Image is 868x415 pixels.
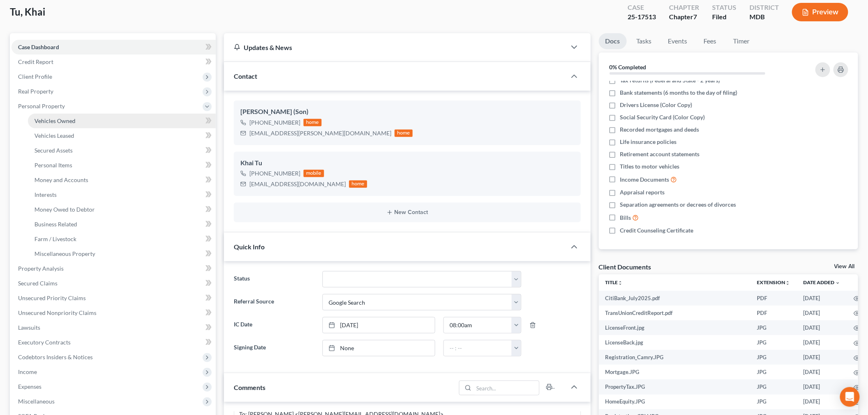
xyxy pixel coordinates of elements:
[395,130,413,137] div: home
[620,176,669,184] span: Income Documents
[323,340,435,356] a: None
[630,33,658,49] a: Tasks
[620,214,631,222] span: Bills
[18,58,53,65] span: Credit Report
[28,202,216,217] a: Money Owed to Debtor
[697,33,724,49] a: Fees
[712,3,736,12] div: Status
[11,291,216,306] a: Unsecured Priority Claims
[605,279,623,285] a: Titleunfold_more
[792,3,848,21] button: Preview
[28,246,216,261] a: Miscellaneous Property
[10,6,46,18] span: Tu, Khai
[599,320,751,335] td: LicenseFront.jpg
[834,264,855,269] a: View All
[18,324,40,331] span: Lawsuits
[620,188,665,196] span: Appraisal reports
[230,340,318,356] label: Signing Date
[28,173,216,187] a: Money and Accounts
[28,187,216,202] a: Interests
[751,320,797,335] td: JPG
[751,291,797,306] td: PDF
[620,101,692,109] span: Drivers License (Color Copy)
[444,317,512,333] input: -- : --
[797,379,847,394] td: [DATE]
[599,350,751,365] td: Registration_Camry.JPG
[18,265,64,272] span: Property Analysis
[249,119,300,127] div: [PHONE_NUMBER]
[18,294,86,301] span: Unsecured Priority Claims
[18,368,37,375] span: Income
[749,3,779,12] div: District
[797,306,847,320] td: [DATE]
[234,43,556,52] div: Updates & News
[28,128,216,143] a: Vehicles Leased
[599,262,651,271] div: Client Documents
[323,317,435,333] a: [DATE]
[620,201,736,209] span: Separation agreements or decrees of divorces
[628,3,656,12] div: Case
[28,217,216,232] a: Business Related
[599,365,751,379] td: Mortgage.JPG
[240,107,574,117] div: [PERSON_NAME] (Son)
[28,232,216,246] a: Farm / Livestock
[751,335,797,350] td: JPG
[620,89,738,97] span: Bank statements (6 months to the day of filing)
[11,40,216,55] a: Case Dashboard
[34,206,95,213] span: Money Owed to Debtor
[620,125,699,134] span: Recorded mortgages and deeds
[474,381,539,395] input: Search...
[34,147,73,154] span: Secured Assets
[618,280,623,285] i: unfold_more
[610,64,646,71] strong: 0% Completed
[599,394,751,409] td: HomeEquity.JPG
[304,119,322,126] div: home
[749,12,779,22] div: MDB
[34,250,95,257] span: Miscellaneous Property
[34,176,88,183] span: Money and Accounts
[620,138,677,146] span: Life insurance policies
[669,12,699,22] div: Chapter
[34,235,76,242] span: Farm / Livestock
[18,398,55,405] span: Miscellaneous
[797,320,847,335] td: [DATE]
[628,12,656,22] div: 25-17513
[11,55,216,69] a: Credit Report
[230,317,318,333] label: IC Date
[18,383,41,390] span: Expenses
[620,226,694,235] span: Credit Counseling Certificate
[757,279,790,285] a: Extensionunfold_more
[18,73,52,80] span: Client Profile
[444,340,512,356] input: -- : --
[234,72,257,80] span: Contact
[620,162,680,171] span: Titles to motor vehicles
[804,279,841,285] a: Date Added expand_more
[18,43,59,50] span: Case Dashboard
[234,243,265,251] span: Quick Info
[28,143,216,158] a: Secured Assets
[620,150,700,158] span: Retirement account statements
[751,394,797,409] td: JPG
[18,339,71,346] span: Executory Contracts
[11,261,216,276] a: Property Analysis
[727,33,756,49] a: Timer
[797,350,847,365] td: [DATE]
[599,33,627,49] a: Docs
[230,271,318,287] label: Status
[234,383,265,391] span: Comments
[249,180,346,188] div: [EMAIL_ADDRESS][DOMAIN_NAME]
[751,365,797,379] td: JPG
[693,13,697,21] span: 7
[34,191,57,198] span: Interests
[28,158,216,173] a: Personal Items
[751,306,797,320] td: PDF
[249,169,300,178] div: [PHONE_NUMBER]
[11,320,216,335] a: Lawsuits
[797,335,847,350] td: [DATE]
[349,180,367,188] div: home
[836,280,841,285] i: expand_more
[599,379,751,394] td: PropertyTax.JPG
[34,132,74,139] span: Vehicles Leased
[11,335,216,350] a: Executory Contracts
[18,88,53,95] span: Real Property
